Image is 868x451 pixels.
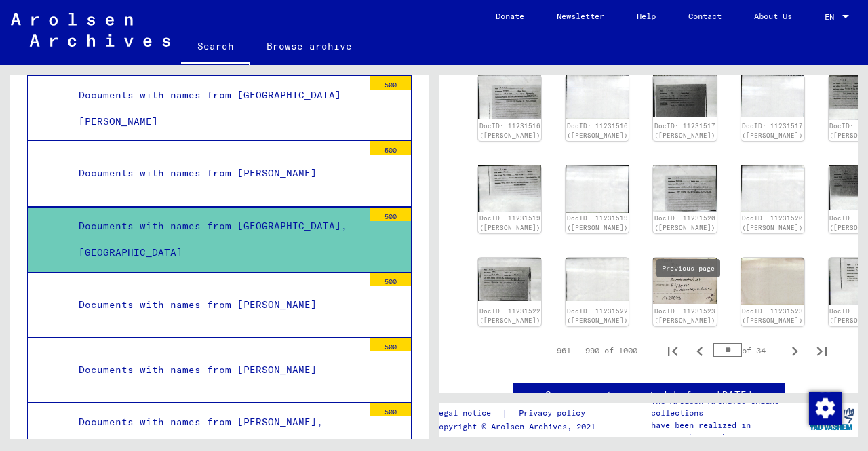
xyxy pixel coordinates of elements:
[654,122,715,139] a: DocID: 11231517 ([PERSON_NAME])
[566,165,629,213] img: 002.jpg
[68,160,363,187] div: Documents with names from [PERSON_NAME]
[434,406,502,420] a: Legal notice
[250,30,368,62] a: Browse archive
[508,406,601,420] a: Privacy policy
[370,338,411,351] div: 500
[567,307,628,324] a: DocID: 11231522 ([PERSON_NAME])
[370,76,411,90] div: 500
[742,214,803,231] a: DocID: 11231520 ([PERSON_NAME])
[808,391,841,424] div: Change consent
[659,337,686,364] button: First page
[68,82,363,135] div: Documents with names from [GEOGRAPHIC_DATA][PERSON_NAME]
[370,403,411,416] div: 500
[686,337,713,364] button: Previous page
[545,388,753,402] a: See comments created before [DATE]
[181,30,250,65] a: Search
[742,307,803,324] a: DocID: 11231523 ([PERSON_NAME])
[566,258,629,301] img: 002.jpg
[654,307,715,324] a: DocID: 11231523 ([PERSON_NAME])
[808,337,835,364] button: Last page
[479,214,540,231] a: DocID: 11231519 ([PERSON_NAME])
[741,165,804,212] img: 002.jpg
[653,165,716,212] img: 001.jpg
[566,75,629,119] img: 002.jpg
[11,13,170,47] img: Arolsen_neg.svg
[741,258,804,305] img: 002.jpg
[567,122,628,139] a: DocID: 11231516 ([PERSON_NAME])
[741,75,804,117] img: 002.jpg
[434,406,601,420] div: |
[654,214,715,231] a: DocID: 11231520 ([PERSON_NAME])
[479,307,540,324] a: DocID: 11231522 ([PERSON_NAME])
[651,395,806,419] p: The Arolsen Archives online collections
[68,213,363,266] div: Documents with names from [GEOGRAPHIC_DATA], [GEOGRAPHIC_DATA]
[806,402,857,436] img: yv_logo.png
[478,75,541,119] img: 001.jpg
[478,258,541,301] img: 001.jpg
[809,392,842,425] img: Change consent
[370,141,411,155] div: 500
[370,273,411,286] div: 500
[567,214,628,231] a: DocID: 11231519 ([PERSON_NAME])
[479,122,540,139] a: DocID: 11231516 ([PERSON_NAME])
[370,208,411,221] div: 500
[742,122,803,139] a: DocID: 11231517 ([PERSON_NAME])
[478,165,541,212] img: 001.jpg
[653,258,716,304] img: 001.jpg
[68,357,363,383] div: Documents with names from [PERSON_NAME]
[434,420,601,433] p: Copyright © Arolsen Archives, 2021
[68,292,363,318] div: Documents with names from [PERSON_NAME]
[781,337,808,364] button: Next page
[713,344,781,357] div: of 34
[825,12,840,22] span: EN
[651,419,806,444] p: have been realized in partnership with
[653,75,716,117] img: 001.jpg
[557,345,637,357] div: 961 – 990 of 1000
